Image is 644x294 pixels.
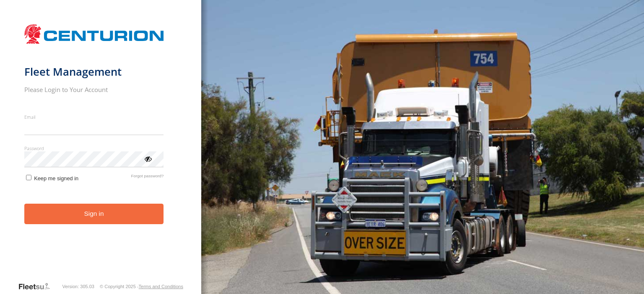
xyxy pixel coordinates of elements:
h2: Please Login to Your Account [24,85,164,94]
div: Version: 305.03 [62,284,94,289]
div: ViewPassword [143,154,152,163]
button: Sign in [24,204,164,224]
label: Email [24,114,164,120]
span: Keep me signed in [34,175,78,182]
label: Password [24,145,164,151]
img: Centurion Transport [24,23,164,45]
input: Keep me signed in [26,175,31,180]
a: Forgot password? [131,174,164,182]
a: Terms and Conditions [139,284,183,289]
h1: Fleet Management [24,65,164,79]
form: main [24,20,177,281]
a: Visit our Website [18,282,57,291]
div: © Copyright 2025 - [100,284,183,289]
